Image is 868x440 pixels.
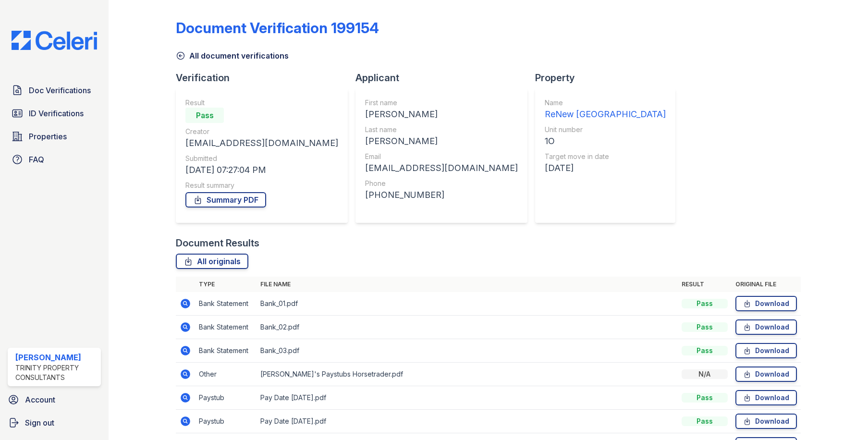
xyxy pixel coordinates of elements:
[176,19,379,37] div: Document Verification 199154
[29,108,84,119] span: ID Verifications
[682,346,728,355] div: Pass
[257,277,677,292] th: File name
[365,152,518,161] div: Email
[29,154,44,165] span: FAQ
[365,179,518,188] div: Phone
[545,161,666,175] div: [DATE]
[535,71,683,85] div: Property
[682,322,728,332] div: Pass
[365,161,518,175] div: [EMAIL_ADDRESS][DOMAIN_NAME]
[8,104,101,123] a: ID Verifications
[15,352,97,363] div: [PERSON_NAME]
[15,363,97,382] div: Trinity Property Consultants
[365,108,518,121] div: [PERSON_NAME]
[257,316,677,339] td: Bank_02.pdf
[176,50,289,61] a: All document verifications
[735,390,797,405] a: Download
[682,369,728,379] div: N/A
[365,125,518,134] div: Last name
[25,417,54,428] span: Sign out
[29,131,67,142] span: Properties
[195,363,257,386] td: Other
[176,236,259,250] div: Document Results
[4,413,105,432] a: Sign out
[732,277,801,292] th: Original file
[365,188,518,202] div: [PHONE_NUMBER]
[195,277,257,292] th: Type
[185,154,338,163] div: Submitted
[735,367,797,382] a: Download
[257,386,677,410] td: Pay Date [DATE].pdf
[176,254,248,269] a: All originals
[8,150,101,169] a: FAQ
[185,127,338,136] div: Creator
[185,98,338,108] div: Result
[176,71,355,85] div: Verification
[545,108,666,121] div: ReNew [GEOGRAPHIC_DATA]
[257,339,677,363] td: Bank_03.pdf
[355,71,535,85] div: Applicant
[8,127,101,146] a: Properties
[195,339,257,363] td: Bank Statement
[185,181,338,190] div: Result summary
[195,386,257,410] td: Paystub
[682,299,728,308] div: Pass
[25,394,55,405] span: Account
[257,410,677,433] td: Pay Date [DATE].pdf
[682,393,728,403] div: Pass
[678,277,732,292] th: Result
[545,152,666,161] div: Target move in date
[185,108,224,123] div: Pass
[365,134,518,148] div: [PERSON_NAME]
[29,85,91,96] span: Doc Verifications
[195,410,257,433] td: Paystub
[4,390,105,409] a: Account
[545,125,666,134] div: Unit number
[8,81,101,100] a: Doc Verifications
[185,136,338,150] div: [EMAIL_ADDRESS][DOMAIN_NAME]
[257,292,677,316] td: Bank_01.pdf
[4,31,105,50] img: CE_Logo_Blue-a8612792a0a2168367f1c8372b55b34899dd931a85d93a1a3d3e32e68fde9ad4.png
[735,319,797,335] a: Download
[365,98,518,108] div: First name
[257,363,677,386] td: [PERSON_NAME]'s Paystubs Horsetrader.pdf
[545,134,666,148] div: 1O
[185,192,266,208] a: Summary PDF
[545,98,666,121] a: Name ReNew [GEOGRAPHIC_DATA]
[195,316,257,339] td: Bank Statement
[735,414,797,429] a: Download
[682,416,728,426] div: Pass
[185,163,338,177] div: [DATE] 07:27:04 PM
[735,296,797,311] a: Download
[195,292,257,316] td: Bank Statement
[545,98,666,108] div: Name
[735,343,797,358] a: Download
